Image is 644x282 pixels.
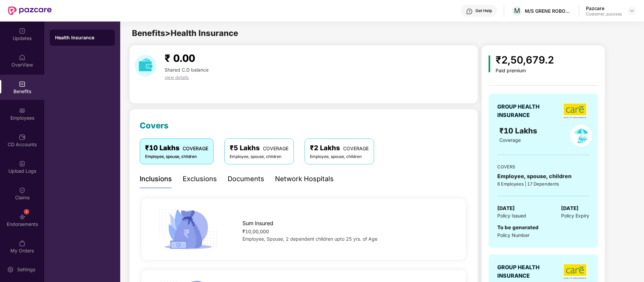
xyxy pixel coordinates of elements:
img: svg+xml;base64,PHN2ZyBpZD0iRW5kb3JzZW1lbnRzIiB4bWxucz0iaHR0cDovL3d3dy53My5vcmcvMjAwMC9zdmciIHdpZH... [19,213,26,220]
div: COVERS [497,163,589,170]
img: svg+xml;base64,PHN2ZyBpZD0iRW1wbG95ZWVzIiB4bWxucz0iaHR0cDovL3d3dy53My5vcmcvMjAwMC9zdmciIHdpZHRoPS... [19,107,26,114]
span: Shared C.D balance [165,67,209,73]
div: GROUP HEALTH INSURANCE [497,103,556,119]
span: Covers [140,121,169,130]
div: Health Insurance [55,34,109,41]
img: icon [489,55,490,72]
span: view details [165,75,189,80]
span: ₹ 0.00 [165,52,195,64]
img: policyIcon [570,125,592,147]
div: Inclusions [140,174,172,184]
div: Paid premium [496,68,554,74]
div: ₹10,00,000 [242,228,451,235]
img: svg+xml;base64,PHN2ZyBpZD0iU2V0dGluZy0yMHgyMCIgeG1sbnM9Imh0dHA6Ly93d3cudzMub3JnLzIwMDAvc3ZnIiB3aW... [7,266,14,273]
span: Sum Insured [242,219,273,228]
img: New Pazcare Logo [8,6,52,15]
img: icon [156,207,220,251]
div: Employee, spouse, children [310,154,369,160]
div: Customer_success [586,11,622,17]
div: Employee, spouse, children [497,172,589,180]
div: ₹2,50,679.2 [496,52,554,68]
span: To be generated [497,224,539,231]
img: insurerLogo [563,103,587,119]
span: [DATE] [561,204,579,212]
div: Get Help [475,8,492,13]
span: Coverage [499,137,521,143]
div: M/S GRENE ROBOTICS INDIA PVT LIMITED [525,8,572,14]
span: COVERAGE [343,146,369,151]
img: svg+xml;base64,PHN2ZyBpZD0iVXBsb2FkX0xvZ3MiIGRhdGEtbmFtZT0iVXBsb2FkIExvZ3MiIHhtbG5zPSJodHRwOi8vd3... [19,160,26,167]
span: COVERAGE [183,146,208,151]
span: ₹10 Lakhs [499,126,539,135]
img: svg+xml;base64,PHN2ZyBpZD0iVXBkYXRlZCIgeG1sbnM9Imh0dHA6Ly93d3cudzMub3JnLzIwMDAvc3ZnIiB3aWR0aD0iMj... [19,28,26,34]
img: svg+xml;base64,PHN2ZyBpZD0iSG9tZSIgeG1sbnM9Imh0dHA6Ly93d3cudzMub3JnLzIwMDAvc3ZnIiB3aWR0aD0iMjAiIG... [19,54,26,61]
span: Policy Number [497,232,530,238]
div: ₹10 Lakhs [145,143,208,153]
span: M [514,7,520,15]
div: Documents [228,174,264,184]
img: svg+xml;base64,PHN2ZyBpZD0iSGVscC0zMngzMiIgeG1sbnM9Imh0dHA6Ly93d3cudzMub3JnLzIwMDAvc3ZnIiB3aWR0aD... [466,8,473,15]
span: Benefits > Health Insurance [132,28,238,38]
div: ₹2 Lakhs [310,143,369,153]
img: svg+xml;base64,PHN2ZyBpZD0iQ0RfQWNjb3VudHMiIGRhdGEtbmFtZT0iQ0QgQWNjb3VudHMiIHhtbG5zPSJodHRwOi8vd3... [19,134,26,140]
div: GROUP HEALTH INSURANCE [497,263,556,280]
div: Employee, spouse, children [230,154,288,160]
span: COVERAGE [263,146,288,151]
img: svg+xml;base64,PHN2ZyBpZD0iTXlfT3JkZXJzIiBkYXRhLW5hbWU9Ik15IE9yZGVycyIgeG1sbnM9Imh0dHA6Ly93d3cudz... [19,240,26,247]
img: svg+xml;base64,PHN2ZyBpZD0iQmVuZWZpdHMiIHhtbG5zPSJodHRwOi8vd3d3LnczLm9yZy8yMDAwL3N2ZyIgd2lkdGg9Ij... [19,81,26,87]
span: Policy Issued [497,212,526,219]
div: Settings [15,266,37,273]
div: Network Hospitals [275,174,334,184]
span: [DATE] [497,204,515,212]
img: insurerLogo [563,264,587,279]
img: svg+xml;base64,PHN2ZyBpZD0iQ2xhaW0iIHhtbG5zPSJodHRwOi8vd3d3LnczLm9yZy8yMDAwL3N2ZyIgd2lkdGg9IjIwIi... [19,187,26,194]
div: 6 Employees | 17 Dependents [497,180,589,187]
div: ₹5 Lakhs [230,143,288,153]
div: Pazcare [586,5,622,11]
img: download [135,55,156,77]
span: Policy Expiry [561,212,589,219]
div: Exclusions [183,174,217,184]
img: svg+xml;base64,PHN2ZyBpZD0iRHJvcGRvd24tMzJ4MzIiIHhtbG5zPSJodHRwOi8vd3d3LnczLm9yZy8yMDAwL3N2ZyIgd2... [629,8,635,13]
span: Employee, Spouse, 2 dependent children upto 25 yrs. of Age [242,236,377,242]
div: 1 [24,209,29,214]
div: Employee, spouse, children [145,154,208,160]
